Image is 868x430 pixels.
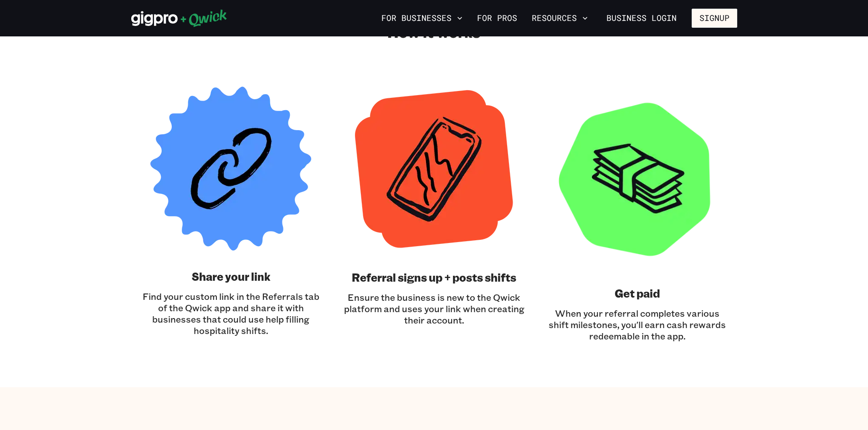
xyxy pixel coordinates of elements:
h3: Get paid [615,286,660,300]
img: icon picture of a wad of money [547,86,728,268]
button: Resources [528,10,591,26]
a: For Pros [473,10,521,26]
button: For Businesses [378,10,466,26]
p: Ensure the business is new to the Qwick platform and uses your link when creating their account. [344,292,525,326]
p: Find your custom link in the Referrals tab of the Qwick app and share it with businesses that cou... [140,291,322,336]
h2: How it works [387,23,481,41]
img: icon picture of a phone [351,86,517,252]
img: Icon picture of a link [149,86,313,251]
h3: Referral signs up + posts shifts [352,270,516,284]
h3: Share your link [192,269,270,283]
a: Business Login [599,9,684,28]
p: When your referral completes various shift milestones, you'll earn cash rewards redeemable in the... [547,308,728,342]
button: Signup [692,9,737,28]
